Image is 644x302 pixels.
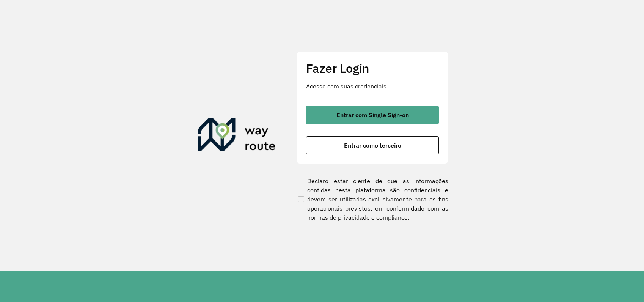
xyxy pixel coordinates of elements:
[306,82,439,91] p: Acesse com suas credenciais
[306,106,439,124] button: button
[297,176,448,222] label: Declaro estar ciente de que as informações contidas nesta plataforma são confidenciais e devem se...
[198,118,276,154] img: Roteirizador AmbevTech
[344,142,401,148] span: Entrar como terceiro
[306,61,439,75] h2: Fazer Login
[336,112,409,118] span: Entrar com Single Sign-on
[306,136,439,154] button: button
